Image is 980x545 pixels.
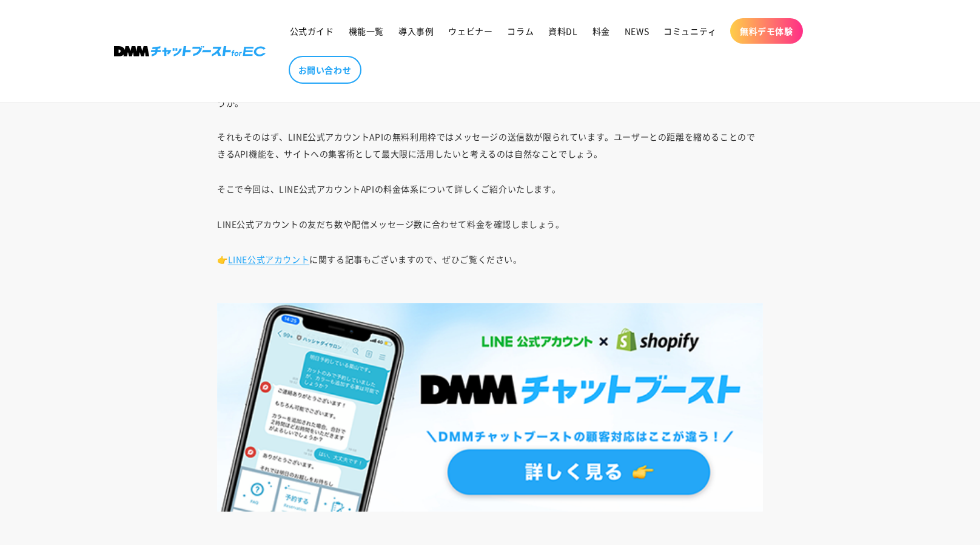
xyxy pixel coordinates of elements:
a: 料金 [585,18,617,44]
a: コミュニティ [656,18,724,44]
a: 無料デモ体験 [730,18,803,44]
a: お問い合わせ [289,56,361,84]
span: ウェビナー [448,25,492,36]
span: コラム [507,25,534,36]
p: そこで今回は、LINE公式アカウントAPIの料金体系について詳しくご紹介いたします。 [217,180,763,197]
span: 無料デモ体験 [740,25,793,36]
img: DMMチャットブーストforEC [217,303,763,512]
p: 👉 に関する記事もございますので、ぜひご覧ください。 [217,251,763,285]
a: 機能一覧 [341,18,391,44]
span: 資料DL [548,25,577,36]
span: 公式ガイド [290,25,334,36]
img: 株式会社DMM Boost [114,46,266,56]
a: NEWS [617,18,656,44]
a: 公式ガイド [283,18,341,44]
span: お問い合わせ [298,64,352,75]
a: ウェビナー [441,18,500,44]
span: 導入事例 [398,25,434,36]
a: LINE公式アカウント [228,253,310,265]
span: 機能一覧 [349,25,384,36]
p: LINE公式アカウントを運用・活用し始めて、さらなる販促の為にAPIの導入を検討されているサイト運営担当者も多いのではないでしょうか。 それもそのはず、LINE公式アカウントAPIの無料利用枠で... [217,77,763,162]
a: 資料DL [541,18,585,44]
a: 導入事例 [391,18,441,44]
span: NEWS [625,25,649,36]
span: 料金 [592,25,610,36]
span: コミュニティ [663,25,717,36]
a: コラム [500,18,541,44]
p: LINE公式アカウントの友だち数や配信メッセージ数に合わせて料金を確認しましょう。 [217,215,763,232]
